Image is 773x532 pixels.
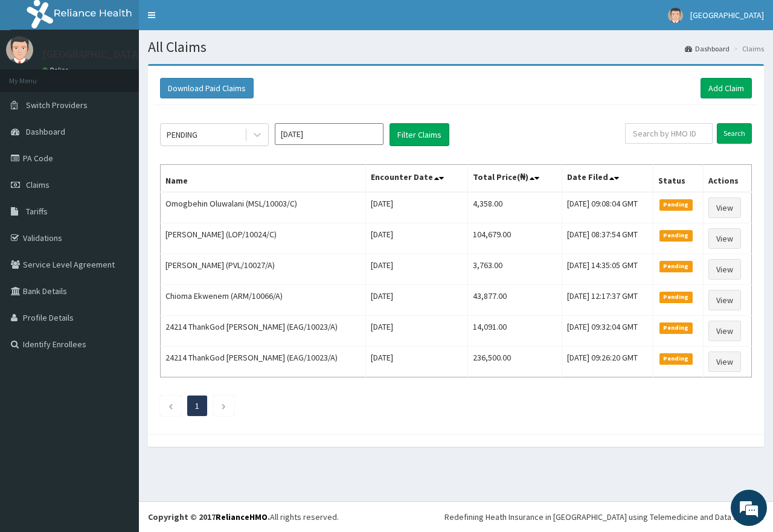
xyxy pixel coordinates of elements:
span: Pending [659,322,693,333]
a: Previous page [168,400,173,411]
li: Claims [731,43,764,54]
span: Switch Providers [26,100,88,111]
td: [DATE] 09:32:04 GMT [562,316,653,347]
span: Pending [659,353,693,364]
td: Chioma Ekwenem (ARM/10066/A) [161,285,366,316]
a: View [708,259,741,280]
span: Tariffs [26,206,48,217]
td: [PERSON_NAME] (PVL/10027/A) [161,254,366,285]
a: View [708,321,741,341]
td: 104,679.00 [467,223,562,254]
td: 14,091.00 [467,316,562,347]
h1: All Claims [148,39,764,55]
span: Pending [659,230,693,241]
a: View [708,290,741,310]
p: [GEOGRAPHIC_DATA] [42,49,142,60]
a: Dashboard [685,43,730,54]
td: [DATE] [365,347,467,377]
input: Search [717,123,752,144]
span: Dashboard [26,126,65,137]
td: Omogbehin Oluwalani (MSL/10003/C) [161,192,366,223]
td: [DATE] [365,223,467,254]
th: Date Filed [562,165,653,193]
td: 3,763.00 [467,254,562,285]
div: PENDING [167,129,197,141]
td: 24214 ThankGod [PERSON_NAME] (EAG/10023/A) [161,347,366,377]
td: [DATE] 14:35:05 GMT [562,254,653,285]
a: Next page [221,400,226,411]
td: [PERSON_NAME] (LOP/10024/C) [161,223,366,254]
th: Actions [704,165,752,193]
td: [DATE] 09:26:20 GMT [562,347,653,377]
td: [DATE] [365,316,467,347]
button: Filter Claims [390,123,449,146]
span: Claims [26,179,50,190]
a: View [708,228,741,249]
th: Name [161,165,366,193]
input: Search by HMO ID [625,123,713,144]
button: Download Paid Claims [160,78,254,98]
td: [DATE] [365,254,467,285]
span: Pending [659,199,693,210]
a: View [708,197,741,218]
footer: All rights reserved. [139,501,773,532]
td: 4,358.00 [467,192,562,223]
td: [DATE] 12:17:37 GMT [562,285,653,316]
img: User Image [6,36,33,63]
a: RelianceHMO [216,511,268,522]
span: Pending [659,261,693,272]
th: Encounter Date [365,165,467,193]
td: [DATE] 09:08:04 GMT [562,192,653,223]
a: Add Claim [701,78,752,98]
a: Page 1 is your current page [195,400,199,411]
td: 236,500.00 [467,347,562,377]
input: Select Month and Year [275,123,383,145]
th: Status [653,165,704,193]
span: [GEOGRAPHIC_DATA] [690,10,764,21]
td: [DATE] [365,285,467,316]
th: Total Price(₦) [467,165,562,193]
span: Pending [659,292,693,303]
strong: Copyright © 2017 . [148,511,270,522]
td: [DATE] [365,192,467,223]
td: 43,877.00 [467,285,562,316]
td: 24214 ThankGod [PERSON_NAME] (EAG/10023/A) [161,316,366,347]
img: User Image [668,8,683,23]
a: View [708,351,741,372]
div: Redefining Heath Insurance in [GEOGRAPHIC_DATA] using Telemedicine and Data Science! [444,511,764,523]
td: [DATE] 08:37:54 GMT [562,223,653,254]
a: Online [42,66,71,74]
